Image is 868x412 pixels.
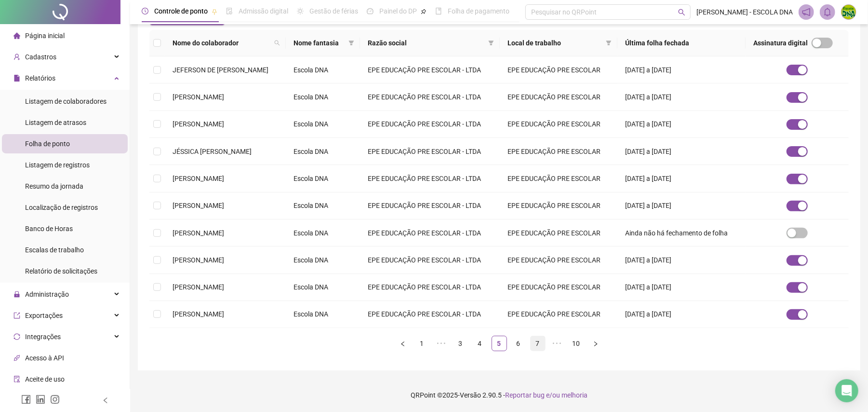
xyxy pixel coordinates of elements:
[173,66,268,74] span: JEFERSON DE [PERSON_NAME]
[13,291,20,298] span: lock
[569,336,584,351] a: 10
[823,8,832,16] span: bell
[500,111,617,138] td: EPE EDUCAÇÃO PRE ESCOLAR
[507,38,602,48] span: Local de trabalho
[25,290,69,298] span: Administração
[549,336,565,351] li: 5 próximas páginas
[472,336,488,351] li: 4
[395,336,411,351] button: left
[286,138,360,165] td: Escola DNA
[395,336,411,351] li: Página anterior
[486,36,496,50] span: filter
[835,379,858,402] div: Open Intercom Messenger
[500,247,617,274] td: EPE EDUCAÇÃO PRE ESCOLAR
[360,274,500,301] td: EPE EDUCAÇÃO PRE ESCOLAR - LTDA
[25,354,64,362] span: Acesso à API
[272,36,282,50] span: search
[569,336,584,351] li: 10
[617,247,746,274] td: [DATE] a [DATE]
[360,56,500,83] td: EPE EDUCAÇÃO PRE ESCOLAR - LTDA
[400,341,406,347] span: left
[368,38,484,48] span: Razão social
[36,395,45,404] span: linkedin
[173,283,224,291] span: [PERSON_NAME]
[460,391,481,399] span: Versão
[286,83,360,110] td: Escola DNA
[500,192,617,220] td: EPE EDUCAÇÃO PRE ESCOLAR
[25,375,65,383] span: Aceite de uso
[360,165,500,192] td: EPE EDUCAÇÃO PRE ESCOLAR - LTDA
[25,246,84,254] span: Escalas de trabalho
[696,7,793,17] span: [PERSON_NAME] - ESCOLA DNA
[453,336,468,351] li: 3
[173,38,270,48] span: Nome do colaborador
[212,9,217,14] span: pushpin
[142,8,148,14] span: clock-circle
[492,336,507,351] a: 5
[286,301,360,328] td: Escola DNA
[173,120,224,128] span: [PERSON_NAME]
[549,336,565,351] span: •••
[360,220,500,247] td: EPE EDUCAÇÃO PRE ESCOLAR - LTDA
[435,8,442,14] span: book
[379,7,417,15] span: Painel do DP
[606,40,612,46] span: filter
[414,336,430,351] li: 1
[13,32,20,39] span: home
[297,8,304,14] span: sun
[286,111,360,138] td: Escola DNA
[500,138,617,165] td: EPE EDUCAÇÃO PRE ESCOLAR
[367,8,374,14] span: dashboard
[286,192,360,220] td: Escola DNA
[173,256,224,264] span: [PERSON_NAME]
[173,148,252,155] span: JÉSSICA [PERSON_NAME]
[25,312,63,319] span: Exportações
[500,83,617,110] td: EPE EDUCAÇÃO PRE ESCOLAR
[434,336,449,351] li: 5 páginas anteriores
[617,111,746,138] td: [DATE] a [DATE]
[25,119,86,126] span: Listagem de atrasos
[239,7,288,15] span: Admissão digital
[25,53,56,61] span: Cadastros
[154,7,208,15] span: Controle de ponto
[360,83,500,110] td: EPE EDUCAÇÃO PRE ESCOLAR - LTDA
[617,301,746,328] td: [DATE] a [DATE]
[13,54,20,60] span: user-add
[492,336,507,351] li: 5
[500,165,617,192] td: EPE EDUCAÇÃO PRE ESCOLAR
[286,165,360,192] td: Escola DNA
[360,192,500,220] td: EPE EDUCAÇÃO PRE ESCOLAR - LTDA
[841,5,856,19] img: 65556
[286,56,360,83] td: Escola DNA
[530,336,546,351] li: 7
[13,333,20,340] span: sync
[274,40,280,46] span: search
[25,140,70,148] span: Folha de ponto
[102,397,109,404] span: left
[25,204,98,211] span: Localização de registros
[617,192,746,220] td: [DATE] a [DATE]
[25,161,90,169] span: Listagem de registros
[348,40,354,46] span: filter
[226,8,233,14] span: file-done
[130,378,868,412] footer: QRPoint © 2025 - 2.90.5 -
[678,9,685,16] span: search
[173,310,224,318] span: [PERSON_NAME]
[617,56,746,83] td: [DATE] a [DATE]
[415,336,429,351] a: 1
[511,336,526,351] li: 6
[531,336,545,351] a: 7
[488,40,494,46] span: filter
[500,301,617,328] td: EPE EDUCAÇÃO PRE ESCOLAR
[294,38,345,48] span: Nome fantasia
[173,175,224,182] span: [PERSON_NAME]
[500,56,617,83] td: EPE EDUCAÇÃO PRE ESCOLAR
[448,7,509,15] span: Folha de pagamento
[360,301,500,328] td: EPE EDUCAÇÃO PRE ESCOLAR - LTDA
[13,355,20,361] span: api
[500,220,617,247] td: EPE EDUCAÇÃO PRE ESCOLAR
[588,336,603,351] button: right
[25,182,83,190] span: Resumo da jornada
[802,8,811,16] span: notification
[25,333,61,341] span: Integrações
